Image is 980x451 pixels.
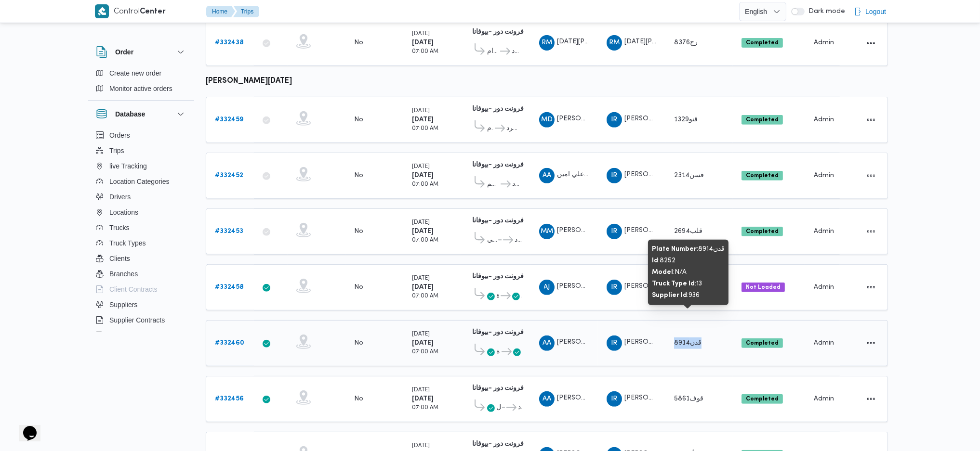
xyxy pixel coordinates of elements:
[742,283,785,292] span: Not Loaded
[539,112,555,128] div: Mahmood Daroish Yousf Daroish
[607,112,622,128] div: Ibrahem Rmdhan Ibrahem Athman AbobIsha
[652,258,675,264] span: : 8252
[543,391,551,407] span: AA
[412,349,438,355] small: 07:00 AM
[674,39,698,46] span: رج8376
[472,329,524,335] b: فرونت دور -بيوفانا
[354,339,363,348] div: No
[206,77,292,85] b: [PERSON_NAME][DATE]
[109,268,138,280] span: Branches
[814,172,834,179] span: Admin
[412,228,434,234] b: [DATE]
[109,129,130,141] span: Orders
[92,174,190,189] button: Location Categories
[109,314,165,326] span: Supplier Contracts
[557,395,612,401] span: [PERSON_NAME]
[543,168,551,183] span: AA
[805,8,845,15] span: Dark mode
[412,39,434,46] b: [DATE]
[863,112,879,128] button: Actions
[674,172,704,179] span: قسن2314
[412,396,434,402] b: [DATE]
[746,229,779,234] b: Completed
[115,108,145,120] h3: Database
[412,443,430,449] small: [DATE]
[92,205,190,220] button: Locations
[850,2,890,21] button: Logout
[109,67,161,79] span: Create new order
[109,160,147,172] span: live Tracking
[496,402,501,413] span: قسم قصر النيل
[542,35,552,51] span: RM
[487,123,493,134] span: الهرم
[742,171,783,180] span: Completed
[115,46,133,58] h3: Order
[412,116,434,123] b: [DATE]
[215,393,244,405] a: #332456
[109,176,170,187] span: Location Categories
[215,116,243,123] b: # 332459
[652,246,697,252] b: Plate Number
[215,340,244,346] b: # 332460
[215,37,244,49] a: #332438
[215,39,244,46] b: # 332438
[746,284,781,290] b: Not Loaded
[611,168,618,183] span: IR
[652,258,658,264] b: Id
[539,280,555,295] div: Ahmad Jmal Muhammad Mahmood Aljiazaoi
[518,402,522,413] span: فرونت دور مسطرد
[412,182,438,187] small: 07:00 AM
[624,283,701,290] span: [PERSON_NAME][DATE]
[541,112,553,128] span: MD
[412,220,430,225] small: [DATE]
[92,282,190,297] button: Client Contracts
[412,172,434,179] b: [DATE]
[487,234,497,246] span: قسم الدقي
[206,6,235,17] button: Home
[88,65,194,100] div: Order
[557,116,612,122] span: [PERSON_NAME]
[863,391,879,407] button: Actions
[652,281,695,287] b: Truck Type Id
[611,112,618,128] span: IR
[109,206,138,218] span: Locations
[746,340,779,346] b: Completed
[814,39,834,46] span: Admin
[607,224,622,239] div: Ibrahem Rmdhan Ibrahem Athman AbobIsha
[863,224,879,239] button: Actions
[865,6,886,17] span: Logout
[412,238,438,243] small: 07:00 AM
[506,123,522,134] span: فرونت دور مسطرد
[10,412,40,441] iframe: chat widget
[863,280,879,295] button: Actions
[215,282,244,293] a: #332458
[92,266,190,282] button: Branches
[215,114,243,126] a: #332459
[539,391,555,407] div: Abadallah Abadalsamaia Ahmad Biomai Najada
[354,39,363,47] div: No
[215,284,244,290] b: # 332458
[354,283,363,292] div: No
[624,116,701,122] span: [PERSON_NAME][DATE]
[496,290,499,302] span: قسم الجيزة
[412,294,438,299] small: 07:00 AM
[515,234,522,246] span: فرونت دور مسطرد
[539,35,555,51] div: Rmdhan Muhammad Muhammad Abadalamunam
[863,35,879,51] button: Actions
[109,253,130,264] span: Clients
[487,179,499,190] span: قسم المقطم
[863,168,879,183] button: Actions
[544,280,550,295] span: AJ
[557,283,612,290] span: [PERSON_NAME]
[92,158,190,174] button: live Tracking
[233,6,259,17] button: Trips
[557,339,612,346] span: [PERSON_NAME]
[96,46,186,58] button: Order
[215,337,244,349] a: #332460
[814,116,834,123] span: Admin
[412,164,430,169] small: [DATE]
[109,222,129,233] span: Trucks
[609,35,620,51] span: RM
[674,116,698,123] span: قنو1329
[215,396,244,402] b: # 332456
